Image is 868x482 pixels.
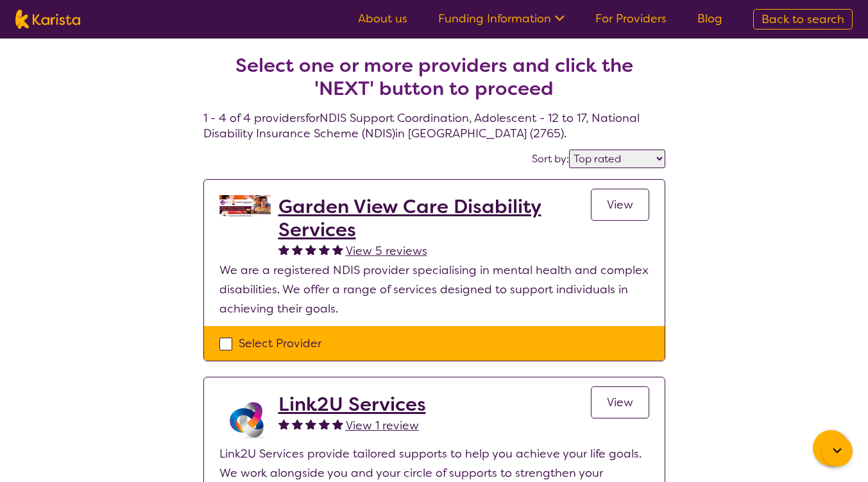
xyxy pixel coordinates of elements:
img: fullstar [319,418,330,429]
img: Karista logo [15,10,80,29]
img: fullstar [292,244,303,255]
h4: 1 - 4 of 4 providers for NDIS Support Coordination , Adolescent - 12 to 17 , National Disability ... [203,23,665,141]
a: For Providers [595,11,667,26]
button: Channel Menu [813,430,849,466]
a: View 5 reviews [346,241,427,261]
img: fullstar [305,418,316,429]
a: Garden View Care Disability Services [278,195,591,241]
span: View [607,395,633,410]
a: About us [358,11,407,26]
span: Back to search [762,12,844,27]
span: View [607,197,633,212]
span: View 5 reviews [346,243,427,259]
a: Link2U Services [278,393,426,416]
a: Blog [697,11,722,26]
img: fullstar [332,244,343,255]
a: View [591,386,649,418]
h2: Select one or more providers and click the 'NEXT' button to proceed [219,54,650,100]
a: View 1 review [346,416,419,435]
img: fullstar [319,244,330,255]
a: Back to search [753,9,853,30]
img: fullstar [292,418,303,429]
img: fullstar [305,244,316,255]
img: fhlsqaxcthszxhqwxlmb.jpg [219,195,271,216]
a: View [591,189,649,221]
img: fullstar [278,244,289,255]
p: We are a registered NDIS provider specialising in mental health and complex disabilities. We offe... [219,261,649,318]
img: fullstar [278,418,289,429]
span: View 1 review [346,418,419,433]
a: Funding Information [438,11,565,26]
label: Sort by: [532,152,569,166]
img: lvrf5nqnn2npdrpfvz8h.png [219,393,271,444]
img: fullstar [332,418,343,429]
